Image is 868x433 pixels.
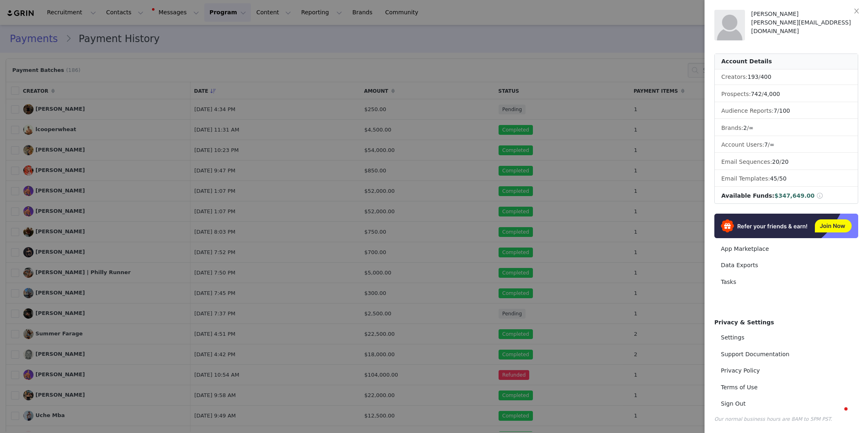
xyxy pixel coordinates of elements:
span: 400 [761,74,772,80]
span: ∞ [749,125,754,131]
span: 100 [779,107,790,114]
a: Tasks [714,275,858,290]
span: 45 [770,175,777,182]
span: 193 [747,74,758,80]
li: Email Sequences: [715,154,858,170]
span: Available Funds: [721,192,774,199]
div: [PERSON_NAME][EMAIL_ADDRESS][DOMAIN_NAME] [751,18,858,36]
li: Prospects: [715,87,858,102]
a: App Marketplace [714,241,858,257]
span: 4,000 [764,91,780,97]
li: Account Users: [715,137,858,153]
a: Settings [714,330,858,345]
span: 742 [751,91,762,97]
li: Creators: [715,69,858,85]
i: icon: close [853,8,860,14]
span: $347,649.00 [774,192,814,199]
span: / [747,74,771,80]
img: placeholder-profile.jpg [714,10,745,40]
span: 2 [743,125,747,131]
span: / [770,175,786,182]
span: 7 [764,141,768,148]
span: / [764,141,774,148]
a: Data Exports [714,258,858,273]
a: Support Documentation [714,347,858,362]
div: [PERSON_NAME] [751,10,858,18]
span: Our normal business hours are 8AM to 5PM PST. [714,416,832,422]
li: Email Templates: [715,171,858,187]
a: Privacy Policy [714,363,858,378]
span: 50 [779,175,787,182]
span: 7 [774,107,777,114]
a: Sign Out [714,396,858,411]
iframe: Intercom live chat [828,405,848,425]
li: Audience Reports: / [715,103,858,119]
img: Refer & Earn [714,214,858,238]
div: Account Details [715,54,858,69]
span: ∞ [770,141,775,148]
span: 20 [781,158,789,165]
span: Privacy & Settings [714,319,774,326]
li: Brands: [715,121,858,136]
span: / [751,91,780,97]
a: Terms of Use [714,380,858,395]
span: / [772,158,788,165]
span: 20 [772,158,779,165]
span: / [743,125,754,131]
